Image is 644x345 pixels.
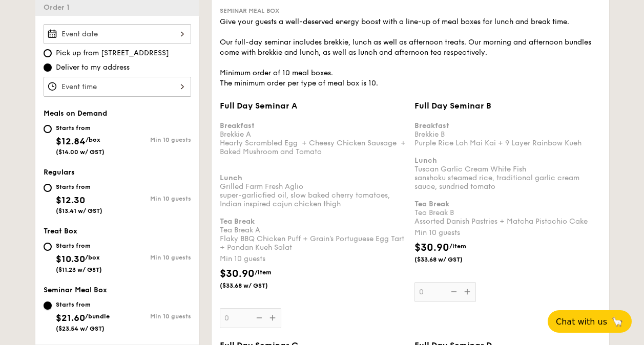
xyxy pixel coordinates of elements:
[414,156,437,165] b: Lunch
[44,286,107,294] span: Seminar Meal Box
[44,301,52,310] input: Starts from$21.60/bundle($23.54 w/ GST)Min 10 guests
[56,312,85,324] span: $21.60
[255,269,272,276] span: /item
[44,24,191,44] input: Event date
[220,7,279,14] span: Seminar Meal Box
[220,121,255,130] b: Breakfast
[86,136,100,143] span: /box
[414,113,601,226] div: Brekkie B Purple Rice Loh Mai Kai + 9 Layer Rainbow Kueh Tuscan Garlic Cream White Fish sanshoku ...
[414,228,601,238] div: Min 10 guests
[44,77,191,97] input: Event time
[611,316,624,328] span: 🦙
[220,17,601,89] div: Give your guests a well-deserved energy boost with a line-up of meal boxes for lunch and break ti...
[56,183,102,191] div: Starts from
[56,124,105,132] div: Starts from
[56,195,85,206] span: $12.30
[44,184,52,192] input: Starts from$12.30($13.41 w/ GST)Min 10 guests
[220,101,297,111] span: Full Day Seminar A
[449,243,466,250] span: /item
[56,62,130,73] span: Deliver to my address
[220,268,255,280] span: $30.90
[117,254,191,261] div: Min 10 guests
[44,3,74,12] span: Order 1
[117,195,191,202] div: Min 10 guests
[414,101,491,111] span: Full Day Seminar B
[44,227,77,235] span: Treat Box
[56,136,86,147] span: $12.84
[548,310,632,333] button: Chat with us🦙
[414,242,449,254] span: $30.90
[220,254,406,264] div: Min 10 guests
[414,255,484,264] span: ($33.68 w/ GST)
[220,174,242,182] b: Lunch
[220,113,406,252] div: Brekkie A Hearty Scrambled Egg + Cheesy Chicken Sausage + Baked Mushroom and Tomato Grilled Farm ...
[220,282,289,290] span: ($33.68 w/ GST)
[414,121,449,130] b: Breakfast
[56,148,105,156] span: ($14.00 w/ GST)
[44,168,75,177] span: Regulars
[56,48,169,58] span: Pick up from [STREET_ADDRESS]
[220,217,255,226] b: Tea Break
[414,200,449,208] b: Tea Break
[85,254,100,261] span: /box
[56,242,102,250] div: Starts from
[117,136,191,143] div: Min 10 guests
[56,207,102,214] span: ($13.41 w/ GST)
[56,300,110,309] div: Starts from
[44,49,52,57] input: Pick up from [STREET_ADDRESS]
[44,243,52,251] input: Starts from$10.30/box($11.23 w/ GST)Min 10 guests
[117,313,191,320] div: Min 10 guests
[56,325,105,332] span: ($23.54 w/ GST)
[44,109,107,118] span: Meals on Demand
[44,63,52,72] input: Deliver to my address
[556,317,607,327] span: Chat with us
[85,313,110,320] span: /bundle
[56,253,85,265] span: $10.30
[56,266,102,273] span: ($11.23 w/ GST)
[44,125,52,133] input: Starts from$12.84/box($14.00 w/ GST)Min 10 guests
